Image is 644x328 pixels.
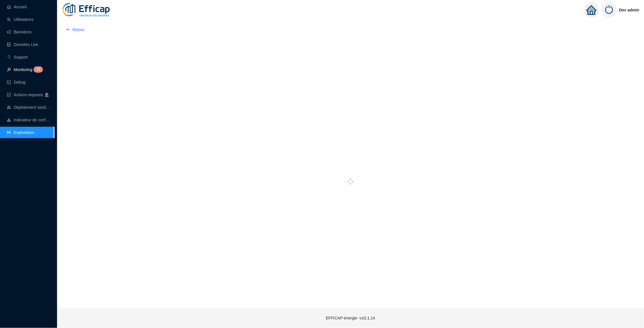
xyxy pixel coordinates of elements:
[66,27,70,31] span: arrow-left
[62,25,89,34] button: Retour
[619,1,639,19] span: Dev admin
[7,55,28,59] a: questionSupport
[7,67,41,72] a: monitorMonitoring35
[72,27,84,33] span: Retour
[38,67,40,71] span: 5
[7,42,38,47] a: databaseDonnées Live
[326,316,375,320] span: EFFICAP-énergie - v10.1.14
[7,130,34,135] a: slidersExploitation
[7,5,27,9] a: homeAccueil
[586,5,597,15] span: home
[7,105,50,110] a: clusterDéploiement sondes
[7,17,33,22] a: teamUtilisateurs
[36,67,38,71] span: 3
[34,67,42,72] sup: 35
[7,80,25,84] a: codeDebug
[14,92,49,97] span: Actions requises 🚨
[602,2,617,18] img: power
[7,93,11,97] span: check-square
[7,30,32,34] a: notificationBannières
[7,118,50,122] a: heat-mapIndicateur de confort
